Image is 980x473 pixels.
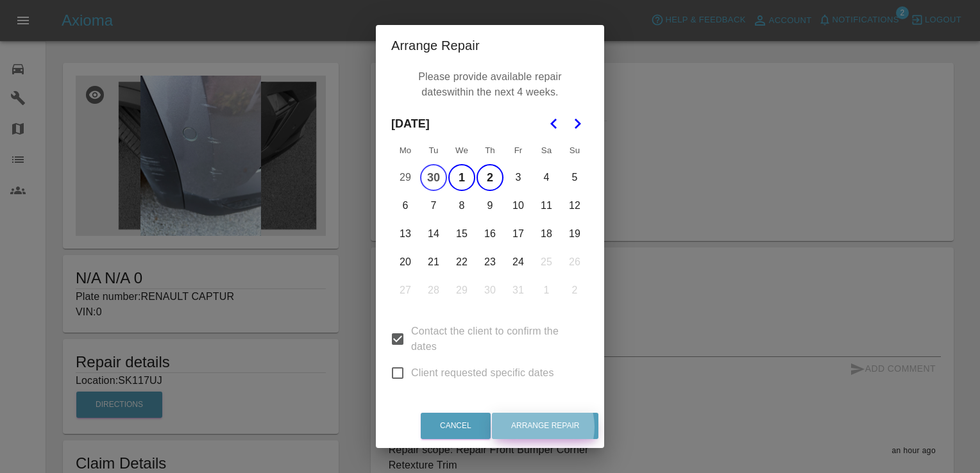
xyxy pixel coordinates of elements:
button: Friday, October 31st, 2025 [505,277,532,304]
button: Thursday, October 23rd, 2025 [477,249,503,276]
button: Friday, October 10th, 2025 [505,192,532,219]
button: Tuesday, October 7th, 2025 [420,192,447,219]
button: Tuesday, October 28th, 2025 [420,277,447,304]
button: Sunday, October 26th, 2025 [561,249,588,276]
button: Monday, October 20th, 2025 [392,249,419,276]
button: Go to the Previous Month [543,112,566,135]
span: Contact the client to confirm the dates [411,324,579,354]
button: Monday, October 27th, 2025 [392,277,419,304]
button: Wednesday, October 29th, 2025 [448,277,475,304]
button: Wednesday, October 1st, 2025, selected [448,164,475,191]
button: Saturday, October 11th, 2025 [533,192,560,219]
button: Monday, September 29th, 2025 [392,164,419,191]
h2: Arrange Repair [376,25,604,66]
p: Please provide available repair dates within the next 4 weeks. [398,66,582,103]
button: Sunday, October 5th, 2025 [561,164,588,191]
button: Sunday, October 12th, 2025 [561,192,588,219]
button: Monday, October 13th, 2025 [392,220,419,247]
button: Monday, October 6th, 2025 [392,192,419,219]
th: Thursday [476,138,504,163]
span: [DATE] [391,110,430,138]
button: Wednesday, October 22nd, 2025 [448,249,475,276]
button: Cancel [421,413,491,439]
button: Tuesday, September 30th, 2025, selected [420,164,447,191]
button: Saturday, October 18th, 2025 [533,220,560,247]
button: Friday, October 3rd, 2025 [505,164,532,191]
button: Sunday, October 19th, 2025 [561,220,588,247]
span: Client requested specific dates [411,365,554,381]
button: Thursday, October 30th, 2025 [477,277,503,304]
button: Saturday, October 4th, 2025 [533,164,560,191]
button: Saturday, October 25th, 2025 [533,249,560,276]
th: Monday [391,138,419,163]
th: Friday [504,138,532,163]
button: Saturday, November 1st, 2025 [533,277,560,304]
button: Go to the Next Month [566,112,589,135]
th: Sunday [561,138,589,163]
th: Wednesday [448,138,476,163]
button: Friday, October 17th, 2025 [505,220,532,247]
button: Tuesday, October 14th, 2025 [420,220,447,247]
button: Wednesday, October 15th, 2025 [448,220,475,247]
button: Wednesday, October 8th, 2025 [448,192,475,219]
button: Thursday, October 2nd, 2025, selected [477,164,503,191]
button: Sunday, November 2nd, 2025 [561,277,588,304]
button: Thursday, October 9th, 2025 [477,192,503,219]
button: Friday, October 24th, 2025 [505,249,532,276]
button: Arrange Repair [492,413,598,439]
table: October 2025 [391,138,589,304]
th: Saturday [532,138,561,163]
button: Thursday, October 16th, 2025 [477,220,503,247]
button: Tuesday, October 21st, 2025 [420,249,447,276]
th: Tuesday [419,138,448,163]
